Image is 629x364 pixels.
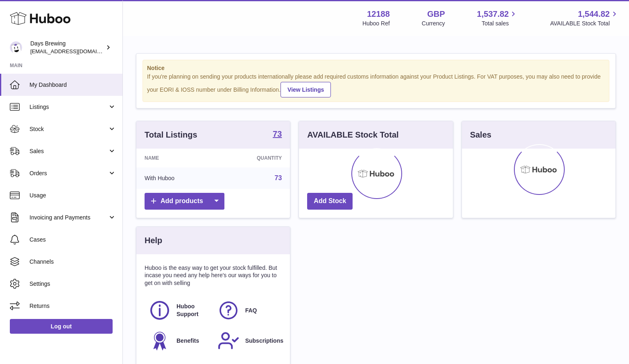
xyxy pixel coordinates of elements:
[307,193,353,210] a: Add Stock
[145,235,162,246] h3: Help
[307,129,398,140] h3: AVAILABLE Stock Total
[29,103,108,111] span: Listings
[477,9,518,27] a: 1,537.82 Total sales
[136,149,217,167] th: Name
[275,174,282,181] a: 73
[176,303,208,318] span: Huboo Support
[145,193,224,210] a: Add products
[29,302,116,310] span: Returns
[136,167,217,189] td: With Huboo
[29,214,108,222] span: Invoicing and Payments
[470,129,491,140] h3: Sales
[29,258,116,266] span: Channels
[273,130,282,138] strong: 73
[149,330,209,352] a: Benefits
[482,20,518,27] span: Total sales
[10,319,113,334] a: Log out
[217,149,290,167] th: Quantity
[273,130,282,140] a: 73
[30,48,120,54] span: [EMAIL_ADDRESS][DOMAIN_NAME]
[217,299,278,321] a: FAQ
[422,20,445,27] div: Currency
[10,41,22,54] img: helena@daysbrewing.com
[29,192,116,199] span: Usage
[145,264,282,287] p: Huboo is the easy way to get your stock fulfilled. But incase you need any help here's our ways f...
[550,20,619,27] span: AVAILABLE Stock Total
[245,307,257,314] span: FAQ
[147,73,605,97] div: If you're planning on sending your products internationally please add required customs informati...
[245,337,283,345] span: Subscriptions
[149,299,209,321] a: Huboo Support
[362,20,390,27] div: Huboo Ref
[29,280,116,288] span: Settings
[217,330,278,352] a: Subscriptions
[578,9,610,20] span: 1,544.82
[367,9,390,20] strong: 12188
[550,9,619,27] a: 1,544.82 AVAILABLE Stock Total
[29,236,116,244] span: Cases
[29,147,108,155] span: Sales
[281,82,331,97] a: View Listings
[176,337,199,345] span: Benefits
[29,81,116,89] span: My Dashboard
[147,64,605,72] strong: Notice
[145,129,197,140] h3: Total Listings
[29,125,108,133] span: Stock
[30,40,104,55] div: Days Brewing
[29,170,108,177] span: Orders
[427,9,445,20] strong: GBP
[477,9,509,20] span: 1,537.82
